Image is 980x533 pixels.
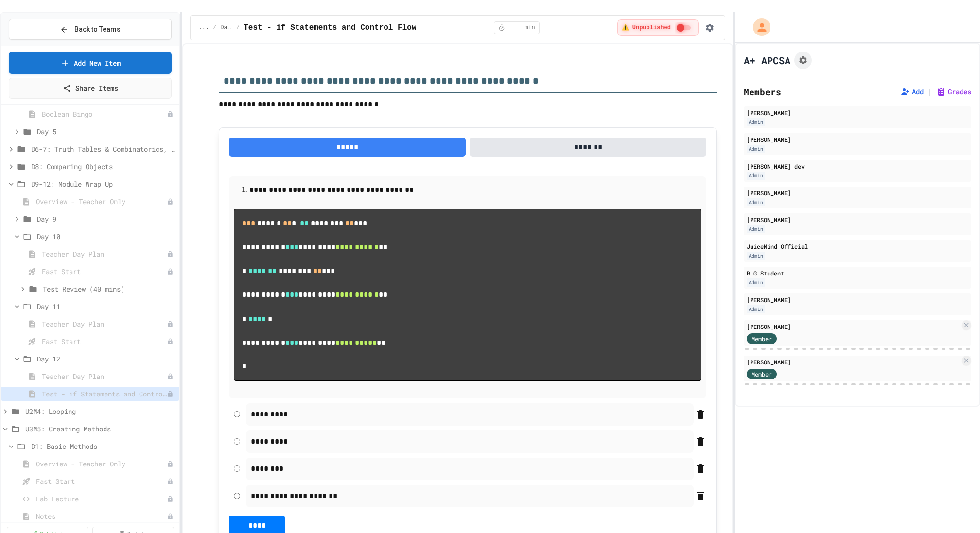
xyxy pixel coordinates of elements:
[31,179,175,189] span: D9-12: Module Wrap Up
[167,111,174,118] div: Unpublished
[220,24,232,32] span: Day 12
[747,189,968,197] div: [PERSON_NAME]
[42,109,167,119] span: Boolean Bingo
[752,334,772,343] span: Member
[42,249,167,259] span: Teacher Day Plan
[167,478,174,485] div: Unpublished
[25,424,175,434] span: U3M5: Creating Methods
[36,196,167,206] span: Overview - Teacher Only
[31,441,175,451] span: D1: Basic Methods
[37,301,175,311] span: Day 11
[747,215,968,224] div: [PERSON_NAME]
[927,86,932,98] span: |
[747,198,765,206] div: Admin
[31,144,175,154] span: D6-7: Truth Tables & Combinatorics, DeMorgan's Law
[794,52,812,69] button: Assignment Settings
[747,242,968,251] div: JuiceMind Official
[167,198,174,205] div: Unpublished
[36,511,167,521] span: Notes
[167,338,174,345] div: Unpublished
[9,19,172,40] button: Back to Teams
[747,269,968,277] div: R G Student
[42,336,167,346] span: Fast Start
[621,24,671,32] span: ⚠️ Unpublished
[747,172,765,180] div: Admin
[42,389,167,399] span: Test - if Statements and Control Flow
[25,406,175,416] span: U2M4: Looping
[936,87,971,97] button: Grades
[167,268,174,275] div: Unpublished
[744,53,790,67] h1: A+ APCSA
[36,459,167,469] span: Overview - Teacher Only
[43,284,175,294] span: Test Review (40 mins)
[617,19,699,36] div: ⚠️ Students cannot see this content! Click the toggle to publish it and make it visible to your c...
[36,476,167,486] span: Fast Start
[36,494,167,504] span: Lab Lecture
[74,24,121,34] span: Back to Teams
[213,24,216,32] span: /
[747,305,765,313] div: Admin
[37,126,175,137] span: Day 5
[167,321,174,327] div: Unpublished
[747,108,968,117] div: [PERSON_NAME]
[42,319,167,329] span: Teacher Day Plan
[747,225,765,233] div: Admin
[744,85,781,99] h2: Members
[37,354,175,364] span: Day 12
[743,16,773,38] div: My Account
[167,513,174,520] div: Unpublished
[167,391,174,397] div: Unpublished
[747,135,968,144] div: [PERSON_NAME]
[747,358,960,366] div: [PERSON_NAME]
[747,322,960,331] div: [PERSON_NAME]
[167,461,174,467] div: Unpublished
[747,118,765,126] div: Admin
[167,496,174,502] div: Unpublished
[525,24,535,32] span: min
[198,24,209,32] span: ...
[747,295,968,304] div: [PERSON_NAME]
[42,371,167,381] span: Teacher Day Plan
[752,370,772,378] span: Member
[900,87,924,97] button: Add
[9,52,172,74] a: Add New Item
[42,266,167,276] span: Fast Start
[37,231,175,241] span: Day 10
[244,22,416,34] span: Test - if Statements and Control Flow
[747,278,765,287] div: Admin
[747,252,765,260] div: Admin
[9,78,172,99] a: Share Items
[167,251,174,258] div: Unpublished
[747,162,968,171] div: [PERSON_NAME] dev
[236,24,240,32] span: /
[167,373,174,380] div: Unpublished
[31,161,175,172] span: D8: Comparing Objects
[37,214,175,224] span: Day 9
[747,145,765,153] div: Admin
